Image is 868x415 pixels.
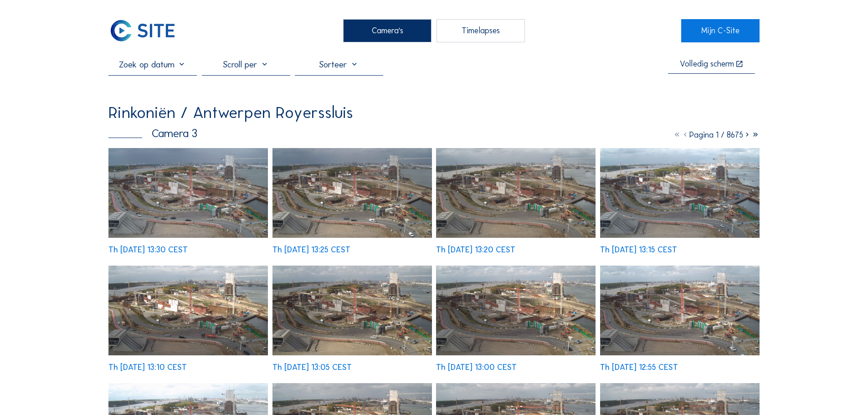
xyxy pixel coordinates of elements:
div: Th [DATE] 13:25 CEST [272,246,350,254]
img: image_53128764 [600,266,760,355]
div: Th [DATE] 13:30 CEST [108,246,188,254]
div: Camera's [343,19,431,42]
a: Mijn C-Site [681,19,759,42]
img: image_53129319 [600,148,760,238]
a: C-SITE Logo [108,19,186,42]
div: Rinkoniën / Antwerpen Royerssluis [108,104,353,121]
div: Th [DATE] 13:00 CEST [436,364,517,372]
input: Zoek op datum 󰅀 [108,59,197,70]
img: C-SITE Logo [108,19,177,42]
div: Th [DATE] 13:15 CEST [600,246,677,254]
div: Th [DATE] 13:20 CEST [436,246,515,254]
img: image_53129605 [272,148,432,238]
div: Th [DATE] 12:55 CEST [600,364,678,372]
span: Pagina 1 / 8675 [689,130,743,140]
img: image_53129720 [108,148,268,238]
img: image_53129455 [436,148,596,238]
div: Volledig scherm [680,60,734,69]
img: image_53128908 [436,266,596,355]
div: Th [DATE] 13:05 CEST [272,364,352,372]
img: image_53129115 [108,266,268,355]
div: Th [DATE] 13:10 CEST [108,364,187,372]
div: Camera 3 [108,128,197,139]
img: image_53129030 [272,266,432,355]
div: Timelapses [437,19,525,42]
